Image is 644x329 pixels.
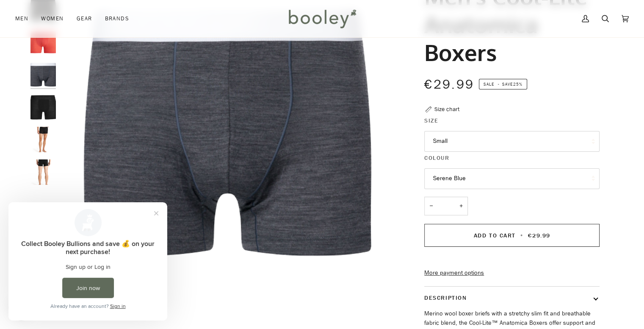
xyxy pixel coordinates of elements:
img: Icebreaker Men's Cool-Lite Merino Anatomica Boxers Black - Booley Galway [30,127,56,152]
iframe: Loyalty program pop-up with offers and actions [8,202,167,321]
button: − [424,197,438,216]
button: Serene Blue [424,168,600,189]
div: Size chart [434,105,459,114]
span: 25% [513,81,522,87]
span: Add to Cart [474,231,516,240]
button: Add to Cart • €29.99 [424,224,600,247]
span: Colour [424,153,449,162]
span: €29.99 [528,231,550,240]
span: Gear [77,14,92,23]
span: Men [15,14,28,23]
img: Icebreaker Men's Cool-Lite Merino Anatomica Boxers Monsoon Heather - Booley Galway [30,62,56,87]
button: Small [424,131,600,152]
img: Icebreaker Men's Cool-Lite Merino Anatomica Boxers Vibrant Earth - Booley Galway [30,29,56,55]
button: Description [424,287,600,309]
em: • [495,81,502,87]
a: More payment options [424,268,600,278]
span: Size [424,116,438,125]
button: + [454,197,468,216]
span: Women [41,14,64,23]
img: Icebreaker Men's Cool-Lite Merino Anatomica Boxers Black - Booley Galway [30,95,56,120]
span: €29.99 [424,76,474,93]
input: Quantity [424,197,468,216]
span: Sale [484,81,494,87]
span: • [518,231,526,240]
img: Icebreaker Men's Cool-Lite Merino Anatomica Boxers Black - Booley Galway [30,159,56,185]
span: Save [479,79,527,90]
img: Booley [285,6,359,31]
span: Brands [105,14,129,23]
